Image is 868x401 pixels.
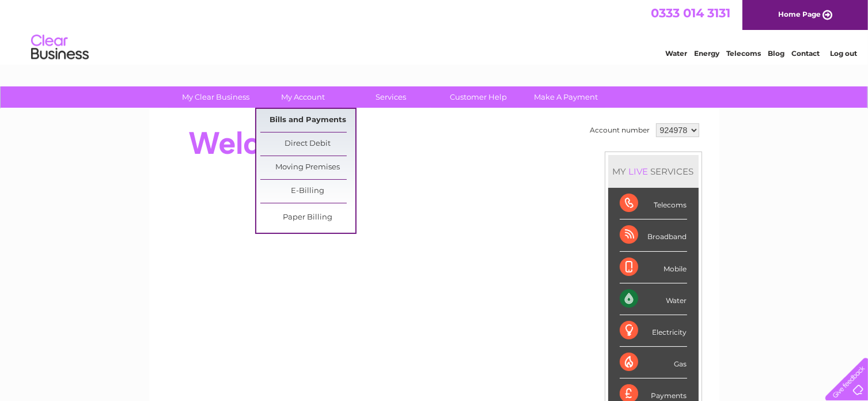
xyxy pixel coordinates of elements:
a: Services [343,86,438,108]
a: Bills and Payments [260,109,355,132]
a: Moving Premises [260,156,355,179]
a: E-Billing [260,180,355,203]
a: Water [665,49,687,58]
div: LIVE [627,166,651,177]
div: Mobile [620,252,687,283]
div: MY SERVICES [608,155,699,188]
a: Customer Help [431,86,526,108]
div: Electricity [620,315,687,347]
div: Gas [620,347,687,379]
div: Telecoms [620,188,687,220]
div: Clear Business is a trading name of Verastar Limited (registered in [GEOGRAPHIC_DATA] No. 3667643... [162,6,707,56]
a: Direct Debit [260,133,355,156]
a: Log out [830,49,857,58]
div: Broadband [620,220,687,251]
a: Telecoms [726,49,761,58]
a: Paper Billing [260,206,355,229]
img: logo.png [31,30,89,65]
a: Blog [768,49,784,58]
a: 0333 014 3131 [651,6,730,20]
td: Account number [587,120,653,140]
a: My Clear Business [168,86,263,108]
a: My Account [256,86,351,108]
a: Contact [791,49,820,58]
a: Make A Payment [518,86,613,108]
div: Water [620,283,687,315]
a: Energy [694,49,719,58]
